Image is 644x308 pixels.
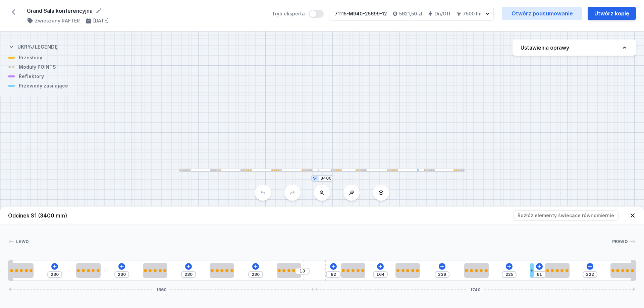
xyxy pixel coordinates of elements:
div: 5 POINTS module 133mm 50° [545,263,570,278]
div: 5 POINTS module 133mm 50° [9,263,34,278]
input: Wymiar [mm] [320,176,331,181]
div: 5 POINTS module 133mm 50° [277,263,301,278]
div: Power connection box with cable for RAFTER on/off - set 1.5m. [530,263,534,278]
button: Utwórz kopię [588,7,636,20]
button: Ukryj legendę [8,38,58,54]
span: (3400 mm) [38,212,67,219]
span: 1740 [468,287,483,291]
div: 5 POINTS module 133mm 50° [610,263,635,278]
label: Tryb eksperta [272,10,324,18]
div: 71115-M940-25699-12 [335,10,387,17]
button: 71115-M940-25699-125621,50 złOn/Off7500 lm [329,7,494,21]
a: Otwórz podsumowanie [502,7,582,20]
span: Prawo [612,239,628,244]
span: Lewo [16,239,29,244]
button: Edytuj nazwę projektu [95,7,102,14]
button: Tryb eksperta [309,10,324,18]
h4: Ustawienia oprawy [521,44,569,52]
h4: Ukryj legendę [17,44,58,50]
span: 1660 [154,287,169,291]
h4: On/Off [434,10,451,17]
button: Ustawienia oprawy [513,40,636,56]
div: 5 POINTS module 133mm 50° [76,263,101,278]
div: 5 POINTS module 133mm 50° [210,263,234,278]
h4: 7500 lm [463,10,481,17]
div: 5 POINTS module 133mm 50° [464,263,489,278]
form: Grand Sala konferencyjna [27,7,264,15]
h4: [DATE] [93,17,109,24]
div: 5 POINTS module 133mm 50° [395,263,420,278]
h4: 5621,50 zł [399,10,422,17]
h4: Odcinek S1 [8,211,67,220]
div: 5 POINTS module 133mm 50° [341,263,365,278]
div: 5 POINTS module 133mm 50° [143,263,167,278]
h4: Zwieszany RAFTER [35,17,80,24]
